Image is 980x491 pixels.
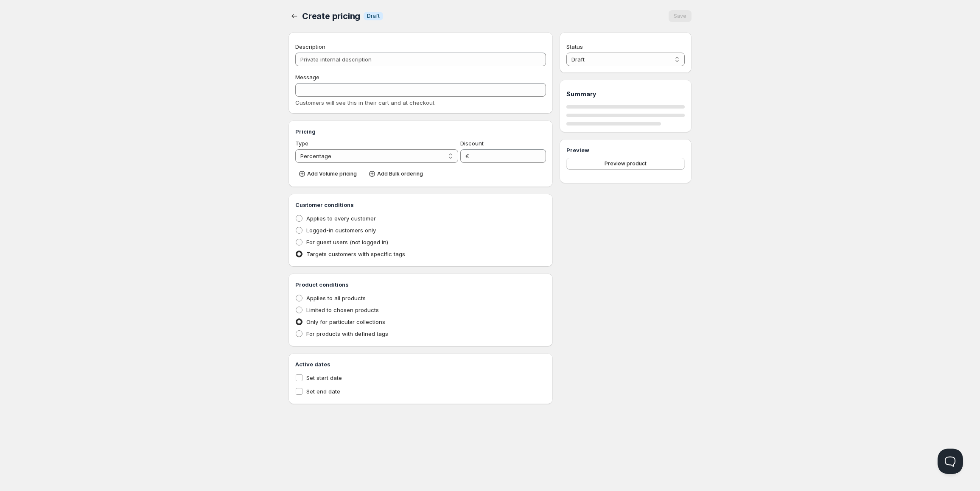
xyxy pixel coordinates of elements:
span: Description [295,43,325,50]
span: Only for particular collections [306,318,385,325]
span: Draft [367,13,380,20]
span: Targets customers with specific tags [306,251,405,257]
h3: Preview [566,146,685,154]
span: Add Bulk ordering [377,170,423,177]
button: Add Bulk ordering [365,168,428,180]
span: Discount [460,140,484,147]
h3: Product conditions [295,280,546,289]
span: Status [566,43,583,50]
h3: Active dates [295,360,546,368]
button: Preview product [566,158,685,170]
span: For guest users (not logged in) [306,239,388,246]
span: Limited to chosen products [306,307,379,313]
span: Applies to all products [306,295,366,301]
span: Applies to every customer [306,215,376,222]
span: Add Volume pricing [307,170,357,177]
span: Preview product [605,160,647,167]
span: Set end date [306,388,340,395]
h3: Customer conditions [295,201,546,209]
span: Type [295,140,308,147]
button: Add Volume pricing [295,168,362,180]
span: Message [295,74,319,81]
h1: Summary [566,90,685,98]
span: Logged-in customers only [306,227,376,234]
span: Set start date [306,374,342,381]
span: Customers will see this in their cart and at checkout. [295,99,436,106]
span: € [465,153,469,159]
span: For products with defined tags [306,330,388,337]
input: Private internal description [295,53,546,66]
iframe: Help Scout Beacon - Open [938,449,963,474]
span: Create pricing [302,11,360,21]
h3: Pricing [295,127,546,136]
